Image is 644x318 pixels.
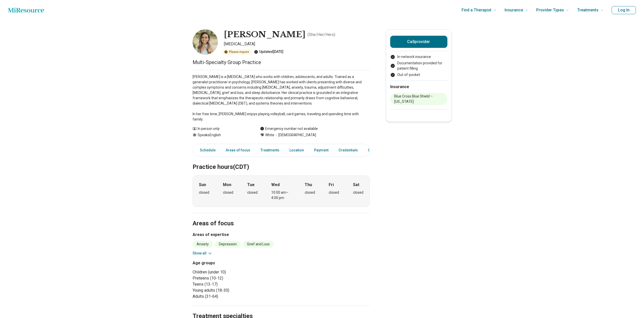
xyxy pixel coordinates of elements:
[271,190,291,201] div: 10:00 am – 4:00 pm
[390,54,447,59] li: In-network insurance
[193,232,370,238] h3: Areas of expertise
[307,32,335,38] p: ( She/Her/Hers )
[329,190,339,195] div: closed
[223,190,233,195] div: closed
[223,145,253,155] a: Areas of focus
[224,29,305,40] h1: [PERSON_NAME]
[193,241,213,248] li: Anxiety
[329,182,334,188] strong: Fri
[193,59,370,66] p: Multi-Specialty Group Practice
[390,84,447,90] h2: Insurance
[193,251,213,256] button: Show all
[194,145,219,155] a: Schedule
[193,74,370,122] p: [PERSON_NAME] is a [MEDICAL_DATA] who works with children, adolescents, and adults. Trained as a ...
[247,190,258,195] div: closed
[336,145,361,155] a: Credentials
[390,36,447,48] button: Callprovider
[353,190,363,195] div: closed
[215,241,241,248] li: Depression
[577,7,598,14] span: Treatments
[311,145,331,155] a: Payment
[260,126,318,131] div: Emergency number not available
[193,293,279,300] li: Adults (31-64)
[222,49,252,55] div: Please inquire
[390,54,447,77] ul: Payment options
[193,175,370,207] div: When does the program meet?
[193,269,279,275] li: Children (under 10)
[365,145,383,155] a: Other
[390,93,447,105] li: Blue Cross Blue Shield – [US_STATE]
[257,145,282,155] a: Treatments
[305,182,312,188] strong: Thu
[305,190,315,195] div: closed
[353,182,359,188] strong: Sat
[193,126,250,131] div: In person only
[223,182,231,188] strong: Mon
[462,7,491,14] span: Find a Therapist
[199,190,209,195] div: closed
[193,151,370,171] h2: Practice hours (CDT)
[505,7,523,14] span: Insurance
[199,182,206,188] strong: Sun
[193,287,279,293] li: Young adults (18-30)
[265,132,274,138] span: White
[243,241,274,248] li: Grief and Loss
[286,145,307,155] a: Location
[224,41,370,47] p: [MEDICAL_DATA]
[254,49,283,55] div: Updated [DATE]
[8,5,44,15] a: Home page
[193,275,279,281] li: Preteens (10-12)
[390,72,447,77] li: Out-of-pocket
[274,132,316,138] span: [DEMOGRAPHIC_DATA]
[193,281,279,287] li: Teens (13-17)
[612,6,636,14] button: Log In
[193,132,250,138] div: Speaks English
[271,182,280,188] strong: Wed
[193,29,218,55] img: Kelsey Moffitt-Carney, Psychologist
[193,207,370,228] h2: Areas of focus
[247,182,255,188] strong: Tue
[193,260,279,266] h3: Age groups
[536,7,564,14] span: Provider Types
[390,61,447,71] li: Documentation provided for patient filling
